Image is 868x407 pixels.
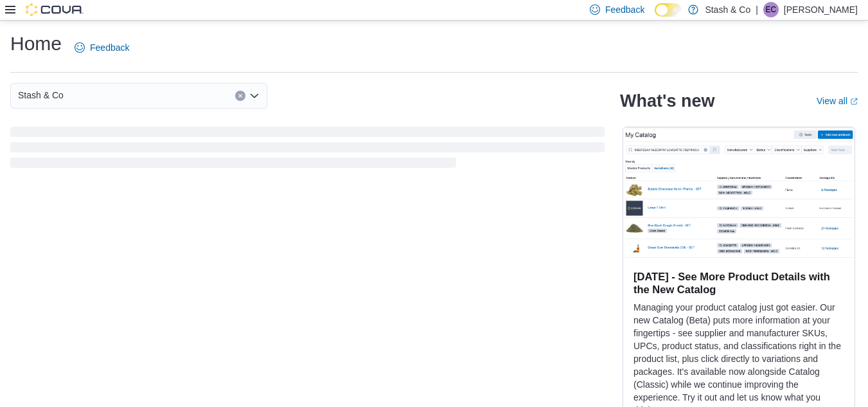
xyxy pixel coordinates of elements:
button: Clear input [235,91,245,101]
span: Feedback [605,3,644,16]
a: View allExternal link [817,96,858,106]
a: Feedback [69,35,134,60]
span: Dark Mode [655,17,655,17]
p: Stash & Co [705,2,750,17]
span: Loading [10,129,605,170]
div: Evan Coughlin [763,2,779,17]
img: Cova [26,3,84,16]
span: Feedback [90,41,129,54]
p: [PERSON_NAME] [784,2,858,17]
span: EC [766,2,777,17]
svg: External link [850,98,858,105]
span: Stash & Co [18,87,64,103]
h3: [DATE] - See More Product Details with the New Catalog [633,270,844,296]
input: Dark Mode [655,3,682,17]
p: | [756,2,758,17]
h2: What's new [620,91,714,111]
h1: Home [10,31,62,57]
button: Open list of options [249,91,260,101]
